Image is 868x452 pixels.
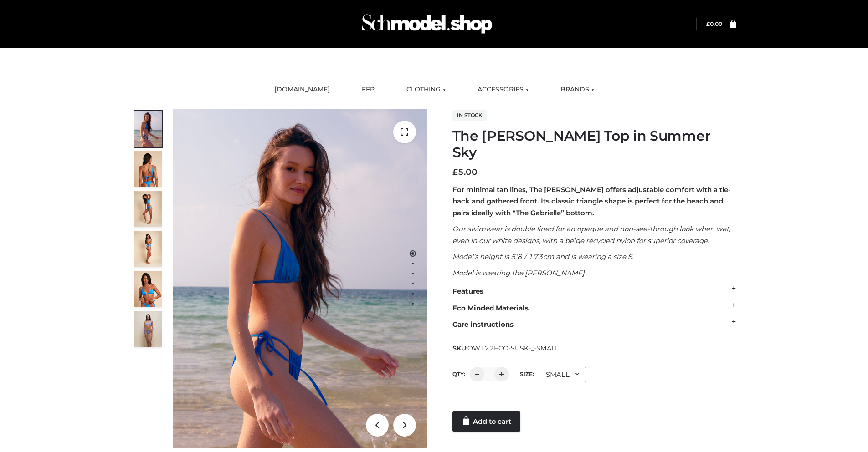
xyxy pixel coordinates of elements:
[173,109,427,448] img: 1.Alex-top_SS-1_4464b1e7-c2c9-4e4b-a62c-58381cd673c0 (1)
[134,191,162,227] img: 4.Alex-top_CN-1-1-2.jpg
[452,300,736,317] div: Eco Minded Materials
[539,367,586,382] div: SMALL
[554,80,601,100] a: BRANDS
[520,371,534,377] label: Size:
[400,80,452,100] a: CLOTHING
[706,20,722,27] a: £0.00
[355,80,381,100] a: FFP
[452,128,736,161] h1: The [PERSON_NAME] Top in Summer Sky
[452,110,487,121] span: In stock
[452,167,458,177] span: £
[467,344,559,352] span: OW122ECO-SUSK-_-SMALL
[267,80,337,100] a: [DOMAIN_NAME]
[134,111,162,147] img: 1.Alex-top_SS-1_4464b1e7-c2c9-4e4b-a62c-58381cd673c0-1.jpg
[134,231,162,267] img: 3.Alex-top_CN-1-1-2.jpg
[452,167,478,177] bdi: 5.00
[134,311,162,347] img: SSVC.jpg
[359,6,495,42] img: Schmodel Admin 964
[452,224,730,245] em: Our swimwear is double lined for an opaque and non-see-through look when wet, even in our white d...
[134,271,162,307] img: 2.Alex-top_CN-1-1-2.jpg
[452,316,736,333] div: Care instructions
[706,20,722,27] bdi: 0.00
[134,151,162,187] img: 5.Alex-top_CN-1-1_1-1.jpg
[452,252,633,261] em: Model’s height is 5’8 / 173cm and is wearing a size S.
[471,80,535,100] a: ACCESSORIES
[452,185,731,217] strong: For minimal tan lines, The [PERSON_NAME] offers adjustable comfort with a tie-back and gathered f...
[452,269,585,277] em: Model is wearing the [PERSON_NAME]
[452,411,520,432] a: Add to cart
[452,371,465,377] label: QTY:
[452,343,560,354] span: SKU:
[706,20,710,27] span: £
[452,283,736,300] div: Features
